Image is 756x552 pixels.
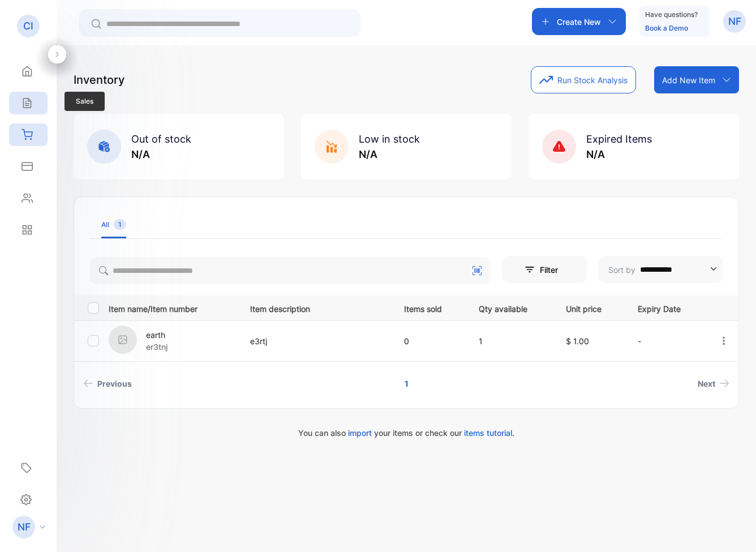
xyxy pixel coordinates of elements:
[586,133,652,145] span: Expired Items
[146,341,167,353] p: er3tnj
[359,133,420,145] span: Low in stock
[645,24,688,32] a: Book a Demo
[250,301,381,315] p: Item description
[404,301,455,315] p: Items sold
[109,326,137,354] img: item
[728,14,741,29] p: NF
[18,520,31,534] p: NF
[645,9,698,20] p: Have questions?
[464,428,514,438] span: items tutorial.
[404,335,455,347] p: 0
[131,147,191,162] p: N/A
[101,220,126,230] div: All
[23,19,33,33] p: CI
[479,335,543,347] p: 1
[79,373,136,394] a: Previous page
[97,378,132,390] span: Previous
[250,335,381,347] p: e3rtj
[359,147,420,162] p: N/A
[131,133,191,145] span: Out of stock
[723,8,746,35] button: NF
[531,66,636,93] button: Run Stock Analysis
[65,92,105,111] span: Sales
[109,301,236,315] p: Item name/Item number
[586,147,652,162] p: N/A
[146,329,167,341] p: earth
[114,219,126,230] span: 1
[532,8,626,35] button: Create New
[74,373,738,394] ul: Pagination
[391,373,422,394] a: Page 1 is your current page
[74,71,124,88] p: Inventory
[557,16,601,28] p: Create New
[534,148,756,552] iframe: LiveChat chat widget
[479,301,543,315] p: Qty available
[662,74,715,86] p: Add New Item
[74,427,739,439] p: You can also your items or check our
[348,428,372,438] span: import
